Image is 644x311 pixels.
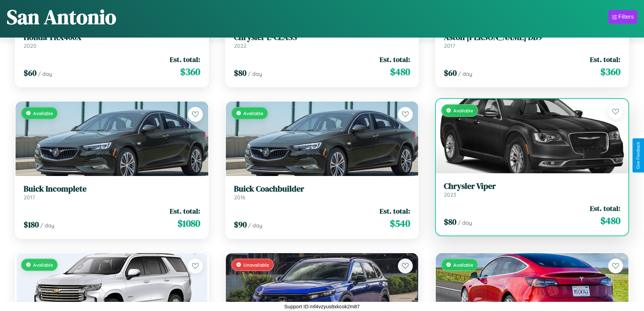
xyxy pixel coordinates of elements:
[170,206,200,216] span: Est. total:
[7,3,116,31] h1: San Antonio
[33,110,53,116] span: Available
[234,67,246,79] span: $ 80
[177,217,200,230] span: $ 1080
[234,194,245,201] span: 2016
[234,42,246,49] span: 2022
[444,216,456,227] span: $ 80
[444,181,620,191] h3: Chrysler Viper
[590,54,620,64] span: Est. total:
[590,203,620,213] span: Est. total:
[234,32,410,42] h3: Chrysler E-CLASS
[618,14,634,20] div: Filters
[444,181,620,198] a: Chrysler Viper2023
[24,194,35,201] span: 2017
[248,222,262,229] span: / day
[40,222,54,229] span: / day
[234,184,410,194] h3: Buick Coachbuilder
[458,219,472,226] span: / day
[380,206,410,216] span: Est. total:
[38,70,52,77] span: / day
[458,70,472,77] span: / day
[243,262,269,268] span: Unavailable
[24,32,200,42] h3: Honda TRX400X
[24,32,200,49] a: Honda TRX400X2020
[234,219,247,230] span: $ 90
[444,67,457,79] span: $ 60
[636,142,641,169] div: Give Feedback
[609,10,637,24] button: Filters
[234,184,410,201] a: Buick Coachbuilder2016
[600,65,620,79] span: $ 360
[453,262,473,268] span: Available
[243,110,263,116] span: Available
[600,214,620,227] span: $ 480
[248,70,262,77] span: / day
[284,302,360,311] p: Support ID: mf4vzyus8xkcok2m87
[234,32,410,49] a: Chrysler E-CLASS2022
[24,184,200,194] h3: Buick Incomplete
[453,108,473,113] span: Available
[390,217,410,230] span: $ 540
[24,67,37,79] span: $ 60
[444,32,620,42] h3: Aston [PERSON_NAME] DB9
[33,262,53,268] span: Available
[24,184,200,201] a: Buick Incomplete2017
[180,65,200,79] span: $ 360
[170,54,200,64] span: Est. total:
[24,219,39,230] span: $ 180
[444,32,620,49] a: Aston [PERSON_NAME] DB92017
[444,191,456,198] span: 2023
[24,42,37,49] span: 2020
[380,54,410,64] span: Est. total:
[444,42,455,49] span: 2017
[390,65,410,79] span: $ 480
